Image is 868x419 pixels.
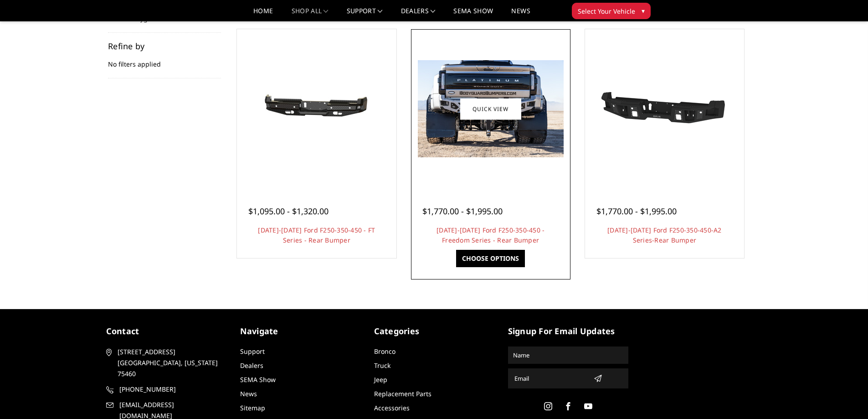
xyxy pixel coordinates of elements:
[292,8,329,21] a: shop all
[108,42,221,50] h5: Refine by
[248,206,329,217] span: $1,095.00 - $1,320.00
[374,325,494,337] h5: Categories
[456,250,525,267] a: Choose Options
[239,31,394,186] a: 2023-2025 Ford F250-350-450 - FT Series - Rear Bumper
[240,375,276,384] a: SEMA Show
[422,206,503,217] span: $1,770.00 - $1,995.00
[508,325,628,337] h5: signup for email updates
[374,347,395,356] a: Bronco
[437,226,544,244] a: [DATE]-[DATE] Ford F250-350-450 - Freedom Series - Rear Bumper
[240,325,360,337] h5: Navigate
[374,389,431,398] a: Replacement Parts
[253,8,273,21] a: Home
[822,375,868,419] iframe: Chat Widget
[240,403,265,412] a: Sitemap
[511,8,530,21] a: News
[374,403,410,412] a: Accessories
[240,347,265,356] a: Support
[509,348,627,362] input: Name
[118,347,223,379] span: [STREET_ADDRESS] [GEOGRAPHIC_DATA], [US_STATE] 75460
[119,384,225,395] span: [PHONE_NUMBER]
[374,361,390,370] a: Truck
[453,8,493,21] a: SEMA Show
[511,371,590,386] input: Email
[642,6,645,16] span: ▾
[591,68,737,150] img: 2023-2025 Ford F250-350-450-A2 Series-Rear Bumper
[460,98,521,119] a: Quick view
[106,325,226,337] h5: contact
[374,375,387,384] a: Jeep
[413,31,568,186] a: 2023-2025 Ford F250-350-450 - Freedom Series - Rear Bumper 2023-2025 Ford F250-350-450 - Freedom ...
[240,389,257,398] a: News
[240,361,263,370] a: Dealers
[607,226,722,244] a: [DATE]-[DATE] Ford F250-350-450-A2 Series-Rear Bumper
[578,6,635,16] span: Select Your Vehicle
[106,384,226,395] a: [PHONE_NUMBER]
[587,31,742,186] a: 2023-2025 Ford F250-350-450-A2 Series-Rear Bumper 2023-2025 Ford F250-350-450-A2 Series-Rear Bumper
[347,8,383,21] a: Support
[418,60,564,157] img: 2023-2025 Ford F250-350-450 - Freedom Series - Rear Bumper
[258,226,375,244] a: [DATE]-[DATE] Ford F250-350-450 - FT Series - Rear Bumper
[108,42,221,78] div: No filters applied
[596,206,677,217] span: $1,770.00 - $1,995.00
[244,74,390,144] img: 2023-2025 Ford F250-350-450 - FT Series - Rear Bumper
[572,3,651,19] button: Select Your Vehicle
[401,8,436,21] a: Dealers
